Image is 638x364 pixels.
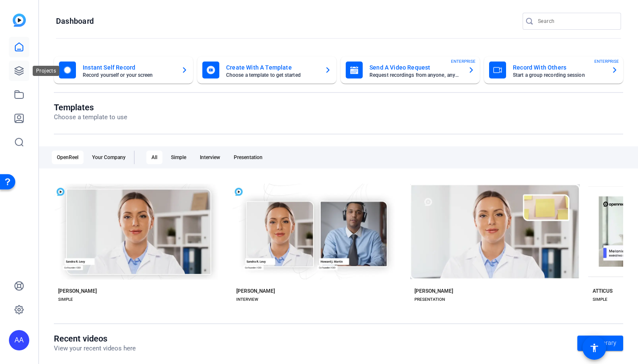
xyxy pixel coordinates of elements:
[54,56,193,84] button: Instant Self RecordRecord yourself or your screen
[54,112,127,122] p: Choose a template to use
[13,14,26,27] img: blue-gradient.svg
[9,330,29,350] div: AA
[226,73,318,78] mat-card-subtitle: Choose a template to get started
[369,62,461,73] mat-card-title: Send A Video Request
[513,62,604,73] mat-card-title: Record With Others
[414,296,445,303] div: PRESENTATION
[195,151,225,164] div: Interview
[236,288,275,294] div: [PERSON_NAME]
[414,288,453,294] div: [PERSON_NAME]
[33,66,59,76] div: Projects
[146,151,162,164] div: All
[513,73,604,78] mat-card-subtitle: Start a group recording session
[54,344,136,353] p: View your recent videos here
[538,16,614,26] input: Search
[451,58,476,64] span: ENTERPRISE
[83,73,174,78] mat-card-subtitle: Record yourself or your screen
[58,296,73,303] div: SIMPLE
[83,62,174,73] mat-card-title: Instant Self Record
[54,333,136,344] h1: Recent videos
[593,296,607,303] div: SIMPLE
[166,151,191,164] div: Simple
[594,58,619,64] span: ENTERPRISE
[87,151,131,164] div: Your Company
[56,16,94,26] h1: Dashboard
[593,288,613,294] div: ATTICUS
[577,336,623,351] a: Go to library
[54,102,127,112] h1: Templates
[236,296,258,303] div: INTERVIEW
[484,56,623,84] button: Record With OthersStart a group recording sessionENTERPRISE
[52,151,84,164] div: OpenReel
[589,343,599,353] mat-icon: accessibility
[229,151,268,164] div: Presentation
[226,62,318,73] mat-card-title: Create With A Template
[369,73,461,78] mat-card-subtitle: Request recordings from anyone, anywhere
[341,56,480,84] button: Send A Video RequestRequest recordings from anyone, anywhereENTERPRISE
[58,288,97,294] div: [PERSON_NAME]
[197,56,336,84] button: Create With A TemplateChoose a template to get started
